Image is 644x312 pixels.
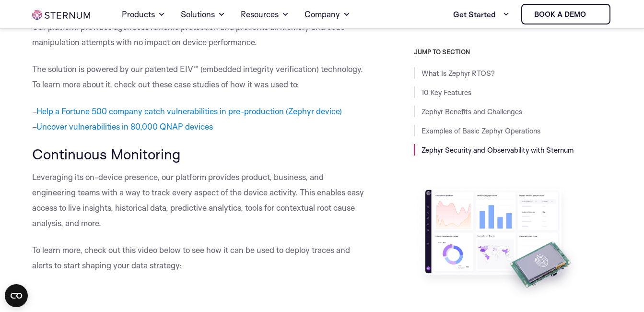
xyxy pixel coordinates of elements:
[32,169,364,231] p: Leveraging its on-device presence, our platform provides product, business, and engineering teams...
[414,182,582,302] img: Take Sternum for a Test Drive with a Free Evaluation Kit
[422,88,471,97] a: 10 Key Features
[36,121,213,132] a: Uncover vulnerabilities in 80,000 QNAP devices
[36,106,342,116] a: Help a Fortune 500 company catch vulnerabilities in pre-production (Zephyr device)
[414,48,612,56] h3: JUMP TO SECTION
[422,69,495,78] a: What Is Zephyr RTOS?
[422,126,540,135] a: Examples of Basic Zephyr Operations
[241,1,289,28] a: Resources
[32,104,364,134] p: – –
[521,4,610,24] a: Book a demo
[32,19,364,50] p: Our platform provides agentless runtime protection and prevents all memory and code manipulation ...
[32,61,364,92] p: The solution is powered by our patented EIV™ (embedded integrity verification) technology. To lea...
[5,284,28,307] button: Open CMP widget
[590,11,597,18] img: sternum iot
[32,10,90,20] img: sternum iot
[181,1,225,28] a: Solutions
[422,145,574,155] a: Zephyr Security and Observability with Sternum
[422,107,522,116] a: Zephyr Benefits and Challenges
[304,1,351,28] a: Company
[32,146,364,162] h3: Continuous Monitoring
[453,5,510,24] a: Get Started
[122,1,165,28] a: Products
[32,242,364,273] p: To learn more, check out this video below to see how it can be used to deploy traces and alerts t...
